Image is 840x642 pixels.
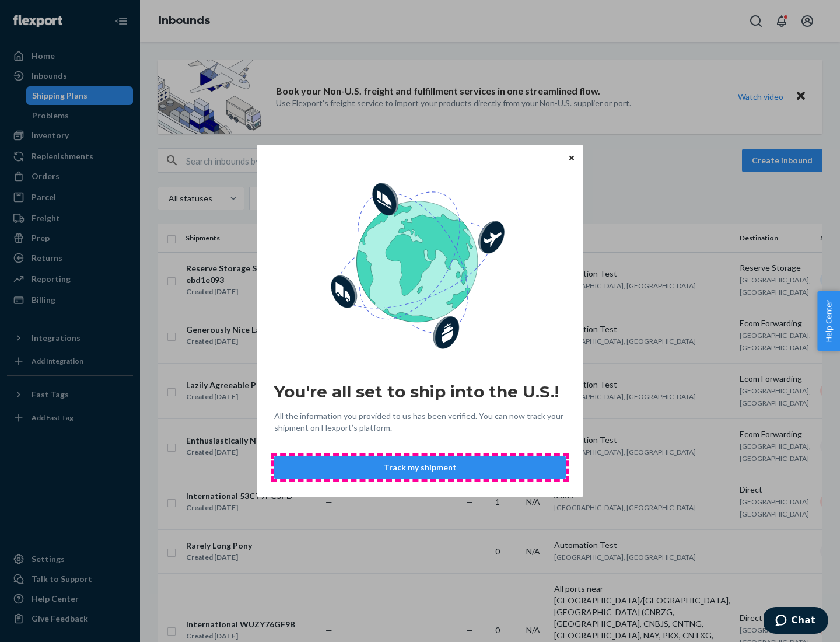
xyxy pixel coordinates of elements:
h2: You're all set to ship into the U.S.! [274,381,566,402]
span: All the information you provided to us has been verified. You can now track your shipment on Flex... [274,410,566,434]
button: Close [566,151,577,164]
button: Help Center [817,291,840,351]
button: Track my shipment [274,456,566,479]
span: Chat [27,8,51,19]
